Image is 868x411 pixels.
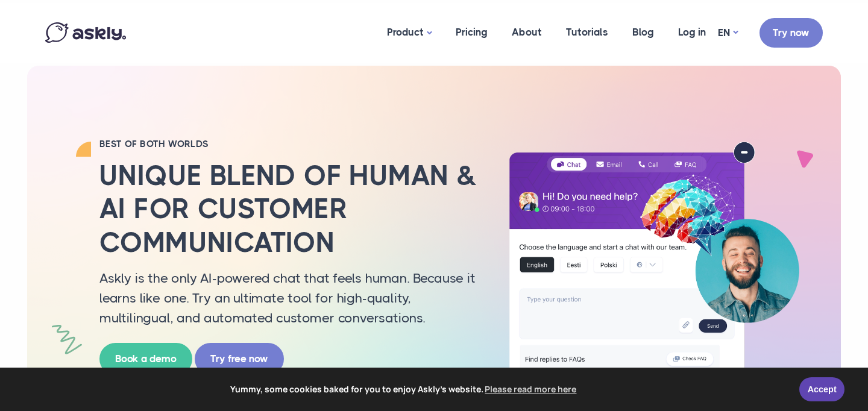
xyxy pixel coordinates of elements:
[45,22,126,43] img: Askly
[759,18,823,48] a: Try now
[17,380,791,398] span: Yummy, some cookies baked for you to enjoy Askly's website.
[620,3,666,61] a: Blog
[799,377,844,401] a: Accept
[444,3,500,61] a: Pricing
[99,343,192,375] a: Book a demo
[497,142,811,402] img: AI multilingual chat
[99,138,479,150] h2: BEST OF BOTH WORLDS
[718,24,738,42] a: EN
[99,268,479,328] p: Askly is the only AI-powered chat that feels human. Because it learns like one. Try an ultimate t...
[483,380,579,398] a: learn more about cookies
[195,343,284,375] a: Try free now
[375,3,444,63] a: Product
[99,159,479,259] h2: Unique blend of human & AI for customer communication
[500,3,554,61] a: About
[554,3,620,61] a: Tutorials
[666,3,718,61] a: Log in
